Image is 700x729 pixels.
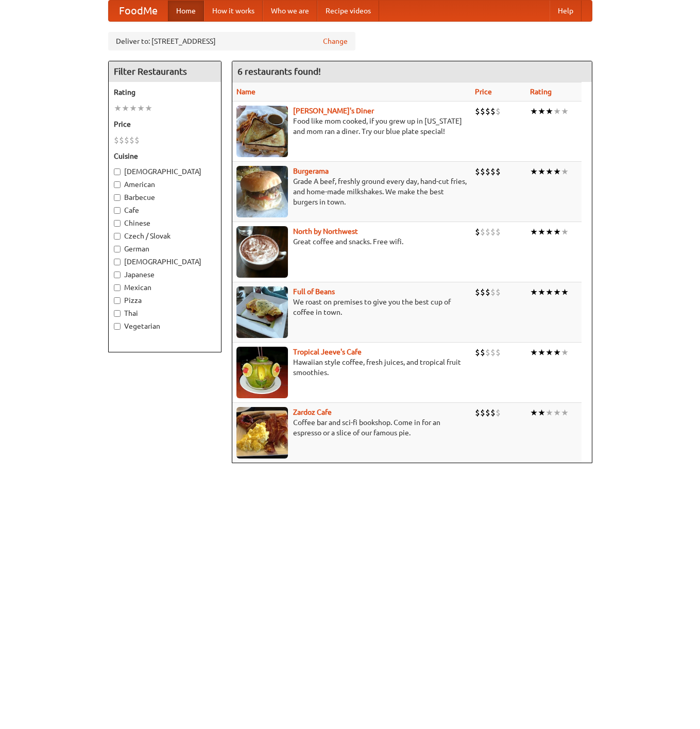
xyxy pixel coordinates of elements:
[129,103,137,114] li: ★
[114,168,121,175] input: [DEMOGRAPHIC_DATA]
[114,194,121,201] input: Barbecue
[553,347,561,358] li: ★
[545,407,553,418] li: ★
[475,106,480,117] li: $
[496,407,501,418] li: $
[137,103,145,114] li: ★
[485,106,490,117] li: $
[114,233,121,240] input: Czech / Slovak
[561,347,569,358] li: ★
[538,166,545,177] li: ★
[293,348,362,356] a: Tropical Jeeve's Cafe
[475,347,480,358] li: $
[108,32,355,50] div: Deliver to: [STREET_ADDRESS]
[538,226,545,238] li: ★
[134,134,140,146] li: $
[293,408,332,416] a: Zardoz Cafe
[490,347,496,358] li: $
[114,308,216,318] label: Thai
[114,323,121,330] input: Vegetarian
[561,286,569,298] li: ★
[114,244,216,254] label: German
[530,88,552,96] a: Rating
[293,287,335,296] b: Full of Beans
[485,166,490,177] li: $
[114,259,121,265] input: [DEMOGRAPHIC_DATA]
[475,166,480,177] li: $
[114,297,121,304] input: Pizza
[114,218,216,228] label: Chinese
[553,407,561,418] li: ★
[545,166,553,177] li: ★
[530,106,538,117] li: ★
[496,106,501,117] li: $
[530,226,538,238] li: ★
[114,272,121,278] input: Japanese
[114,181,121,188] input: American
[496,347,501,358] li: $
[114,179,216,190] label: American
[236,166,288,217] img: burgerama.jpg
[545,286,553,298] li: ★
[114,134,119,146] li: $
[293,227,358,235] a: North by Northwest
[145,103,152,114] li: ★
[545,226,553,238] li: ★
[236,417,467,438] p: Coffee bar and sci-fi bookshop. Come in for an espresso or a slice of our famous pie.
[545,347,553,358] li: ★
[561,166,569,177] li: ★
[530,407,538,418] li: ★
[475,286,480,298] li: $
[293,107,374,115] b: [PERSON_NAME]'s Diner
[553,286,561,298] li: ★
[553,226,561,238] li: ★
[237,66,321,76] ng-pluralize: 6 restaurants found!
[496,286,501,298] li: $
[114,321,216,331] label: Vegetarian
[530,347,538,358] li: ★
[114,103,122,114] li: ★
[129,134,134,146] li: $
[538,347,545,358] li: ★
[236,226,288,278] img: north.jpg
[480,407,485,418] li: $
[538,286,545,298] li: ★
[553,166,561,177] li: ★
[530,286,538,298] li: ★
[490,407,496,418] li: $
[236,297,467,317] p: We roast on premises to give you the best cup of coffee in town.
[263,1,317,21] a: Who we are
[317,1,379,21] a: Recipe videos
[168,1,204,21] a: Home
[114,205,216,215] label: Cafe
[204,1,263,21] a: How it works
[561,226,569,238] li: ★
[114,166,216,177] label: [DEMOGRAPHIC_DATA]
[114,284,121,291] input: Mexican
[236,116,467,137] p: Food like mom cooked, if you grew up in [US_STATE] and mom ran a diner. Try our blue plate special!
[119,134,124,146] li: $
[545,106,553,117] li: ★
[561,106,569,117] li: ★
[109,61,221,82] h4: Filter Restaurants
[475,88,492,96] a: Price
[236,106,288,157] img: sallys.jpg
[480,106,485,117] li: $
[114,207,121,214] input: Cafe
[480,226,485,238] li: $
[114,87,216,97] h5: Rating
[485,286,490,298] li: $
[236,357,467,378] p: Hawaiian style coffee, fresh juices, and tropical fruit smoothies.
[480,286,485,298] li: $
[490,226,496,238] li: $
[480,347,485,358] li: $
[236,236,467,247] p: Great coffee and snacks. Free wifi.
[114,220,121,227] input: Chinese
[114,282,216,293] label: Mexican
[550,1,582,21] a: Help
[480,166,485,177] li: $
[561,407,569,418] li: ★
